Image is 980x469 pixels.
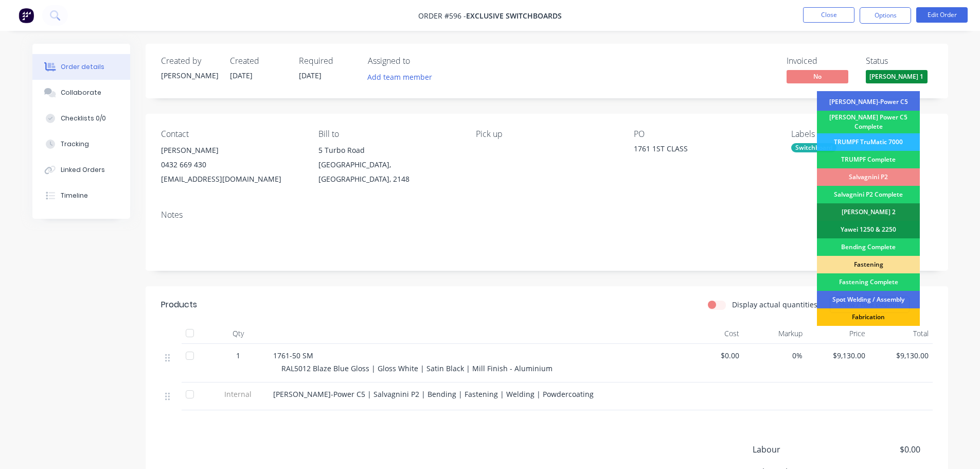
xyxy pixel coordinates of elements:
[791,129,932,139] div: Labels
[817,168,920,186] div: Salvagnini P2
[161,129,302,139] div: Contact
[634,129,775,139] div: PO
[318,143,459,186] div: 5 Turbo Road[GEOGRAPHIC_DATA], [GEOGRAPHIC_DATA], 2148
[866,70,928,83] span: [PERSON_NAME] 1
[685,350,740,361] span: $0.00
[844,443,920,456] span: $0.00
[860,7,911,24] button: Options
[281,363,553,373] span: RAL5012 Blaze Blue Gloss | Gloss White | Satin Black | Mill Finish - Aluminium
[318,143,459,158] div: 5 Turbo Road
[318,129,459,139] div: Bill to
[747,350,803,361] span: 0%
[732,299,817,310] label: Display actual quantities
[161,158,302,172] div: 0432 669 430
[161,299,197,311] div: Products
[634,143,762,158] div: 1761 1ST CLASS
[368,56,471,66] div: Assigned to
[273,389,594,399] span: [PERSON_NAME]-Power C5 | Salvagnini P2 | Bending | Fastening | Welding | Powdercoating
[807,323,870,344] div: Price
[817,111,920,133] div: [PERSON_NAME] Power C5 Complete
[236,350,240,361] span: 1
[817,221,920,238] div: Yawei 1250 & 2250
[866,70,928,85] button: [PERSON_NAME] 1
[32,157,130,183] button: Linked Orders
[418,11,466,21] span: Order #596 -
[362,70,437,84] button: Add team member
[811,350,866,361] span: $9,130.00
[161,56,218,66] div: Created by
[817,273,920,291] div: Fastening Complete
[299,56,355,66] div: Required
[161,70,218,81] div: [PERSON_NAME]
[817,203,920,221] div: [PERSON_NAME] 2
[61,191,88,200] div: Timeline
[817,133,920,151] div: TRUMPF TruMatic 7000
[161,143,302,158] div: [PERSON_NAME]
[207,323,269,344] div: Qty
[61,165,105,175] div: Linked Orders
[791,143,836,152] div: Switchboard
[787,70,848,83] span: No
[817,93,920,111] div: [PERSON_NAME]-Power C5
[211,389,265,399] span: Internal
[803,7,854,23] button: Close
[32,131,130,157] button: Tracking
[874,350,929,361] span: $9,130.00
[230,56,287,66] div: Created
[161,172,302,186] div: [EMAIL_ADDRESS][DOMAIN_NAME]
[869,323,933,344] div: Total
[866,56,933,66] div: Status
[368,70,438,84] button: Add team member
[61,140,89,149] div: Tracking
[61,62,104,72] div: Order details
[817,291,920,308] div: Spot Welding / Assembly
[32,106,130,131] button: Checklists 0/0
[61,114,106,123] div: Checklists 0/0
[161,143,302,186] div: [PERSON_NAME]0432 669 430[EMAIL_ADDRESS][DOMAIN_NAME]
[32,183,130,209] button: Timeline
[817,256,920,273] div: Fastening
[787,56,853,66] div: Invoiced
[476,129,617,139] div: Pick up
[299,71,322,80] span: [DATE]
[61,88,101,97] div: Collaborate
[817,308,920,326] div: Fabrication
[466,11,562,21] span: Exclusive Switchboards
[19,8,34,23] img: Factory
[318,158,459,186] div: [GEOGRAPHIC_DATA], [GEOGRAPHIC_DATA], 2148
[230,71,253,80] span: [DATE]
[817,151,920,168] div: TRUMPF Complete
[161,210,933,220] div: Notes
[753,443,844,456] span: Labour
[32,80,130,106] button: Collaborate
[273,351,313,360] span: 1761-50 SM
[743,323,807,344] div: Markup
[916,7,968,23] button: Edit Order
[681,323,744,344] div: Cost
[817,238,920,256] div: Bending Complete
[817,186,920,203] div: Salvagnini P2 Complete
[32,54,130,80] button: Order details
